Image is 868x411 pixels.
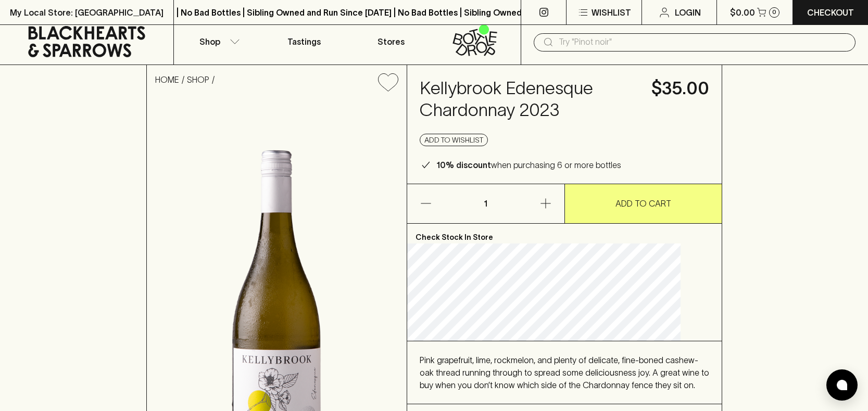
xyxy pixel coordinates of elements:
[730,6,755,19] p: $0.00
[420,134,488,146] button: Add to wishlist
[187,75,209,84] a: SHOP
[378,35,405,48] p: Stores
[347,18,434,65] a: Stores
[436,160,491,170] b: 10% discount
[420,355,709,390] span: Pink grapefruit, lime, rockmelon, and plenty of delicate, fine-boned cashew-oak thread running th...
[615,197,671,210] p: ADD TO CART
[473,184,498,223] p: 1
[287,35,321,48] p: Tastings
[155,75,179,84] a: HOME
[174,18,260,65] button: Shop
[436,159,621,171] p: when purchasing 6 or more bottles
[675,6,701,19] p: Login
[559,34,847,50] input: Try "Pinot noir"
[807,6,854,19] p: Checkout
[420,78,639,121] h4: Kellybrook Edenesque Chardonnay 2023
[651,78,709,99] h4: $35.00
[772,9,776,15] p: 0
[261,18,347,65] a: Tastings
[199,35,220,48] p: Shop
[374,69,402,96] button: Add to wishlist
[407,224,722,243] p: Check Stock In Store
[565,184,722,223] button: ADD TO CART
[837,380,847,390] img: bubble-icon
[592,6,631,19] p: Wishlist
[10,6,163,19] p: My Local Store: [GEOGRAPHIC_DATA]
